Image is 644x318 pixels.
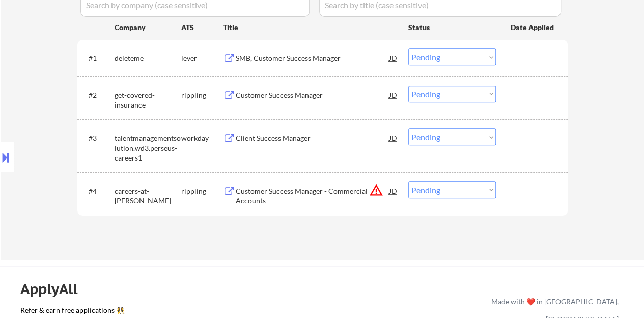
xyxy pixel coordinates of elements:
div: lever [181,53,223,63]
a: Refer & earn free applications 👯‍♀️ [20,307,278,317]
div: JD [388,48,399,67]
div: JD [388,86,399,104]
div: Status [408,18,496,36]
div: Customer Success Manager [236,90,389,100]
div: workday [181,133,223,143]
div: ATS [181,22,223,33]
div: ApplyAll [20,280,89,298]
div: Date Applied [511,22,555,33]
div: #1 [89,53,106,63]
div: Customer Success Manager - Commercial Accounts [236,186,389,206]
div: rippling [181,186,223,196]
div: SMB, Customer Success Manager [236,53,389,63]
div: Client Success Manager [236,133,389,143]
div: JD [388,181,399,200]
div: rippling [181,90,223,100]
div: deleteme [115,53,181,63]
div: JD [388,128,399,147]
button: warning_amber [369,183,383,197]
div: Company [115,22,181,33]
div: Title [223,22,399,33]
